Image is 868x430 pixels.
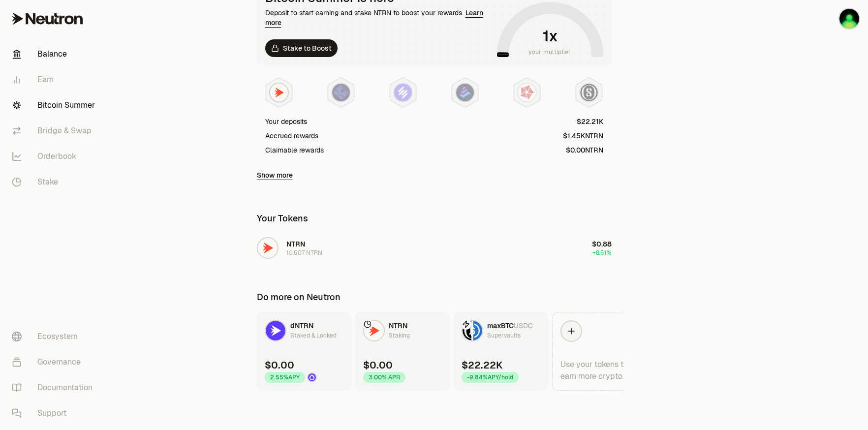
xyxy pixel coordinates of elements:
div: $0.00 [265,358,294,372]
div: Staked & Locked [290,331,337,340]
div: Deposit to start earning and stake NTRN to boost your rewards. [265,8,493,28]
img: Structured Points [580,84,598,101]
div: Your deposits [265,117,307,126]
a: dNTRN LogodNTRNStaked & Locked$0.002.55%APYDrop [257,312,351,391]
a: Documentation [4,375,106,400]
a: Earn [4,67,106,92]
a: Ecosystem [4,324,106,349]
span: maxBTC [487,321,514,330]
img: NTRN Logo [258,238,278,258]
div: 10.507 NTRN [286,249,322,257]
div: 3.00% APR [363,372,405,383]
span: USDC [514,321,533,330]
a: Show more [257,170,293,180]
div: Claimable rewards [265,145,324,155]
img: Mars Fragments [518,84,536,101]
a: Support [4,400,106,426]
div: Your Tokens [257,212,308,225]
div: -9.84% APY/hold [462,372,519,383]
span: NTRN [286,240,305,248]
a: NTRN LogoNTRNStaking$0.003.00% APR [355,312,450,391]
a: Stake [4,169,106,195]
span: your multiplier [528,47,571,57]
span: +8.51% [592,249,612,257]
div: $0.00 [363,358,393,372]
img: maxBTC Logo [463,321,471,340]
a: Orderbook [4,144,106,169]
img: Bedrock Diamonds [456,84,474,101]
div: Accrued rewards [265,131,318,141]
div: 2.55% APY [265,372,305,383]
img: NTRN Logo [364,321,384,340]
span: NTRN [389,321,407,330]
a: Bridge & Swap [4,118,106,144]
button: NTRN LogoNTRN10.507 NTRN$0.88+8.51% [251,233,618,263]
div: Staking [389,331,410,340]
a: Stake to Boost [265,39,338,57]
img: NTRN [270,84,288,101]
div: $22.22K [462,358,502,372]
img: USDC Logo [473,321,482,340]
img: KO [839,9,859,29]
span: $0.88 [592,240,612,248]
a: Use your tokens to earn more crypto. [552,312,647,391]
div: Do more on Neutron [257,290,341,304]
img: dNTRN Logo [266,321,285,340]
a: Balance [4,41,106,67]
a: Bitcoin Summer [4,92,106,118]
img: Solv Points [394,84,412,101]
div: Supervaults [487,331,521,340]
img: EtherFi Points [332,84,350,101]
span: dNTRN [290,321,313,330]
a: Governance [4,349,106,375]
div: Use your tokens to earn more crypto. [560,359,638,382]
a: maxBTC LogoUSDC LogomaxBTCUSDCSupervaults$22.22K-9.84%APY/hold [454,312,548,391]
img: Drop [308,373,316,381]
